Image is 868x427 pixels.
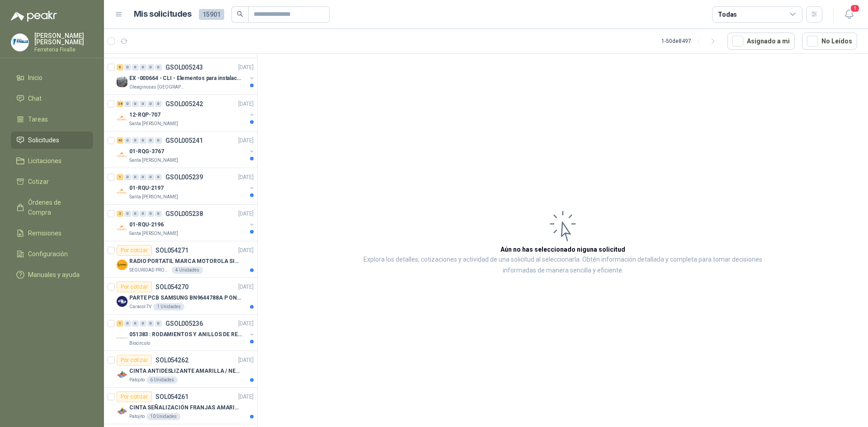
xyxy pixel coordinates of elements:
[28,156,61,166] span: Licitaciones
[129,330,242,339] p: 051383 : RODAMIENTOS Y ANILLOS DE RETENCION RUEDAS
[156,284,189,290] p: SOL054270
[11,90,93,107] a: Chat
[140,211,146,217] div: 0
[28,114,48,124] span: Tareas
[124,211,131,217] div: 0
[129,294,242,302] p: PARTE PCB SAMSUNG BN9644788A P ONECONNE
[156,247,189,253] p: SOL054271
[124,137,131,144] div: 0
[500,244,625,254] h3: Aún no has seleccionado niguna solicitud
[129,157,178,164] p: Santa [PERSON_NAME]
[129,340,150,347] p: Biocirculo
[238,393,254,401] p: [DATE]
[132,320,139,327] div: 0
[165,137,203,144] p: GSOL005241
[129,74,242,83] p: EX -000664 - CLI - Elementos para instalacion de c
[140,137,146,144] div: 0
[117,99,255,127] a: 38 0 0 0 0 0 GSOL005242[DATE] Company Logo12-RQP-707Santa [PERSON_NAME]
[129,147,164,156] p: 01-RQG-3767
[124,64,131,70] div: 0
[129,111,160,119] p: 12-RQP-707
[11,11,57,22] img: Logo peakr
[238,63,254,72] p: [DATE]
[28,228,61,238] span: Remisiones
[129,257,242,266] p: RADIO PORTATIL MARCA MOTOROLA SIN PANTALLA CON GPS, INCLUYE: ANTENA, BATERIA, CLIP Y CARGADOR
[155,320,162,327] div: 0
[129,267,170,274] p: SEGURIDAD PROVISER LTDA
[117,333,127,343] img: Company Logo
[117,296,127,307] img: Company Logo
[132,64,139,70] div: 0
[238,246,254,255] p: [DATE]
[11,194,93,221] a: Órdenes de Compra
[104,241,257,278] a: Por cotizarSOL054271[DATE] Company LogoRADIO PORTATIL MARCA MOTOROLA SIN PANTALLA CON GPS, INCLUY...
[129,193,178,201] p: Santa [PERSON_NAME]
[117,223,127,234] img: Company Logo
[238,136,254,145] p: [DATE]
[147,211,154,217] div: 0
[104,351,257,388] a: Por cotizarSOL054262[DATE] Company LogoCINTA ANTIDESLIZANTE AMARILLA / NEGRAPatojito6 Unidades
[140,320,146,327] div: 0
[11,266,93,283] a: Manuales y ayuda
[117,172,255,201] a: 1 0 0 0 0 0 GSOL005239[DATE] Company Logo01-RQU-2197Santa [PERSON_NAME]
[718,9,737,19] div: Todas
[348,254,778,276] p: Explora los detalles, cotizaciones y actividad de una solicitud al seleccionarla. Obtén informaci...
[132,174,139,180] div: 0
[165,64,203,70] p: GSOL005243
[11,111,93,128] a: Tareas
[238,173,254,182] p: [DATE]
[147,64,154,70] div: 0
[238,100,254,108] p: [DATE]
[28,197,85,217] span: Órdenes de Compra
[129,120,178,127] p: Santa [PERSON_NAME]
[117,101,123,107] div: 38
[124,174,131,180] div: 0
[146,413,180,420] div: 10 Unidades
[117,150,127,160] img: Company Logo
[238,210,254,218] p: [DATE]
[124,101,131,107] div: 0
[129,230,178,237] p: Santa [PERSON_NAME]
[802,33,857,50] button: No Leídos
[11,69,93,86] a: Inicio
[129,376,145,384] p: Patojito
[117,76,127,87] img: Company Logo
[34,47,93,52] p: Ferreteria Fivalle
[155,101,162,107] div: 0
[156,394,189,400] p: SOL054261
[28,270,80,280] span: Manuales y ayuda
[117,211,123,217] div: 2
[165,320,203,327] p: GSOL005236
[129,367,242,375] p: CINTA ANTIDESLIZANTE AMARILLA / NEGRA
[117,62,255,91] a: 6 0 0 0 0 0 GSOL005243[DATE] Company LogoEX -000664 - CLI - Elementos para instalacion de cOleagi...
[104,278,257,314] a: Por cotizarSOL054270[DATE] Company LogoPARTE PCB SAMSUNG BN9644788A P ONECONNECaracol TV1 Unidades
[140,101,146,107] div: 0
[117,208,255,237] a: 2 0 0 0 0 0 GSOL005238[DATE] Company Logo01-RQU-2196Santa [PERSON_NAME]
[155,137,162,144] div: 0
[117,406,127,417] img: Company Logo
[238,283,254,291] p: [DATE]
[156,357,189,363] p: SOL054262
[117,320,123,327] div: 1
[841,6,857,23] button: 1
[147,137,154,144] div: 0
[11,152,93,169] a: Licitaciones
[155,64,162,70] div: 0
[129,84,186,91] p: Oleaginosas [GEOGRAPHIC_DATA][PERSON_NAME]
[117,355,152,366] div: Por cotizar
[28,94,42,103] span: Chat
[34,33,93,45] p: [PERSON_NAME] [PERSON_NAME]
[117,259,127,270] img: Company Logo
[117,186,127,197] img: Company Logo
[129,184,164,192] p: 01-RQU-2197
[117,282,152,292] div: Por cotizar
[129,303,151,310] p: Caracol TV
[117,137,123,144] div: 40
[28,177,49,187] span: Cotizar
[28,73,42,83] span: Inicio
[28,135,59,145] span: Solicitudes
[199,9,224,20] span: 15901
[132,101,139,107] div: 0
[117,135,255,164] a: 40 0 0 0 0 0 GSOL005241[DATE] Company Logo01-RQG-3767Santa [PERSON_NAME]
[117,318,255,347] a: 1 0 0 0 0 0 GSOL005236[DATE] Company Logo051383 : RODAMIENTOS Y ANILLOS DE RETENCION RUEDASBiocir...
